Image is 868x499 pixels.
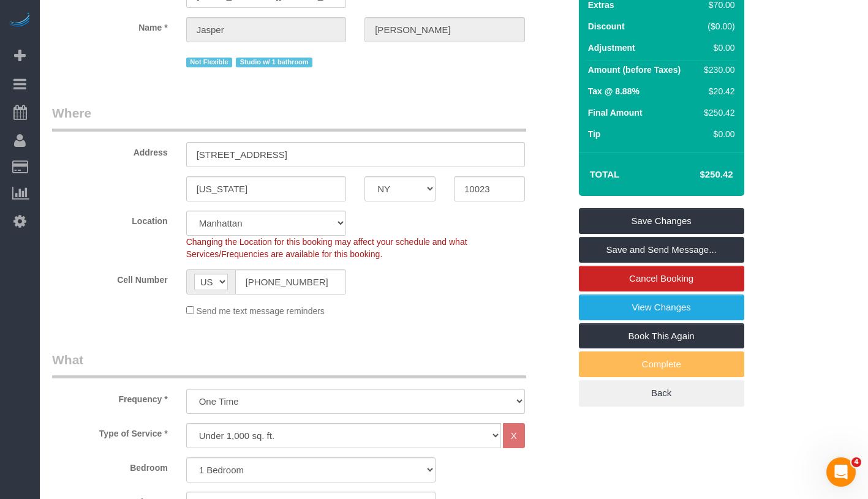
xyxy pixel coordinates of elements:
span: Not Flexible [186,58,233,67]
label: Final Amount [588,107,643,119]
input: First Name [186,17,347,42]
label: Adjustment [588,42,635,54]
a: Back [579,380,744,406]
div: $0.00 [699,42,734,54]
img: Automaid Logo [7,12,32,29]
div: $250.42 [699,107,734,119]
input: Last Name [364,17,525,42]
label: Location [43,211,177,227]
label: Amount (before Taxes) [588,64,681,76]
span: Send me text message reminders [197,306,325,316]
a: View Changes [579,295,744,320]
label: Cell Number [43,269,177,286]
h4: $250.42 [663,170,733,180]
strong: Total [590,169,620,179]
legend: Where [52,104,526,132]
div: $230.00 [699,64,734,76]
label: Type of Service * [43,423,177,440]
a: Cancel Booking [579,266,744,291]
label: Bedroom [43,457,177,474]
label: Tax @ 8.88% [588,85,640,97]
input: City [186,176,347,201]
label: Address [43,142,177,159]
label: Name * [43,17,177,34]
label: Discount [588,20,625,32]
legend: What [52,351,526,378]
label: Tip [588,128,601,140]
iframe: Intercom live chat [826,457,856,487]
input: Cell Number [235,269,347,295]
span: Changing the Location for this booking may affect your schedule and what Services/Frequencies are... [186,237,467,259]
a: Save Changes [579,208,744,234]
a: Save and Send Message... [579,237,744,263]
a: Book This Again [579,323,744,349]
input: Zip Code [454,176,525,201]
div: $0.00 [699,128,734,140]
span: 4 [851,457,861,467]
span: Studio w/ 1 bathroom [236,58,312,67]
div: $20.42 [699,85,734,97]
label: Frequency * [43,389,177,405]
div: ($0.00) [699,20,734,32]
